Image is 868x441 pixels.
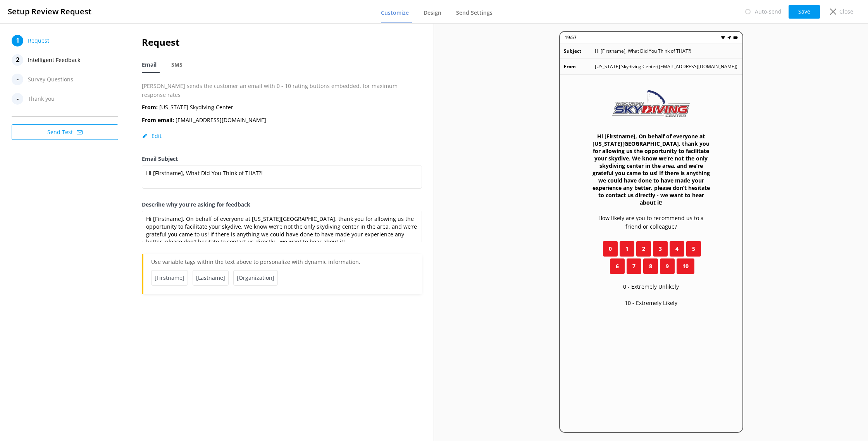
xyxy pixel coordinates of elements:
[682,262,689,270] span: 10
[609,245,612,253] span: 0
[721,35,725,40] img: wifi.png
[591,133,711,206] h3: Hi [Firstname], On behalf of everyone at [US_STATE][GEOGRAPHIC_DATA], thank you for allowing us t...
[28,35,49,47] span: Request
[755,7,782,16] p: Auto-send
[142,200,422,209] label: Describe why you're asking for feedback
[456,9,493,17] span: Send Settings
[424,9,441,17] span: Design
[151,258,414,270] p: Use variable tags within the text above to personalize with dynamic information.
[142,132,162,140] button: Edit
[142,165,422,189] textarea: Hi [Firstname], What Did You Think of THAT?!
[193,270,229,286] span: [Lastname]
[142,211,422,242] textarea: Hi [Firstname], On behalf of everyone at [US_STATE][GEOGRAPHIC_DATA], thank you for allowing us t...
[595,47,691,55] p: Hi [Firstname], What Did You Think of THAT?!
[564,63,595,70] p: From
[142,103,233,112] p: [US_STATE] Skydiving Center
[28,54,80,66] span: Intelligent Feedback
[692,245,695,253] span: 5
[591,214,711,231] p: How likely are you to recommend us to a friend or colleague?
[612,90,690,117] img: 84-1747757698.png
[28,93,55,105] span: Thank you
[171,61,183,69] span: SMS
[839,7,853,16] p: Close
[595,63,737,70] p: [US_STATE] Skydiving Center ( [EMAIL_ADDRESS][DOMAIN_NAME] )
[142,82,422,99] p: [PERSON_NAME] sends the customer an email with 0 - 10 rating buttons embedded, for maximum respon...
[142,116,266,124] p: [EMAIL_ADDRESS][DOMAIN_NAME]
[142,103,158,111] b: From:
[142,116,174,124] b: From email:
[381,9,409,17] span: Customize
[142,155,422,163] label: Email Subject
[789,5,820,19] button: Save
[632,262,635,270] span: 7
[142,61,157,69] span: Email
[616,262,619,270] span: 6
[623,283,679,291] p: 0 - Extremely Unlikely
[666,262,669,270] span: 9
[727,35,732,40] img: near-me.png
[659,245,662,253] span: 3
[564,47,595,55] p: Subject
[151,270,188,286] span: [Firstname]
[28,74,73,85] span: Survey Questions
[649,262,652,270] span: 8
[12,54,23,66] div: 2
[233,270,278,286] span: [Organization]
[642,245,645,253] span: 2
[12,124,118,140] button: Send Test
[625,245,629,253] span: 1
[12,35,23,47] div: 1
[733,35,738,40] img: battery.png
[142,35,422,50] h2: Request
[12,93,23,105] div: -
[12,74,23,85] div: -
[675,245,679,253] span: 4
[8,5,91,18] h3: Setup Review Request
[625,299,677,307] p: 10 - Extremely Likely
[565,34,577,41] p: 19:57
